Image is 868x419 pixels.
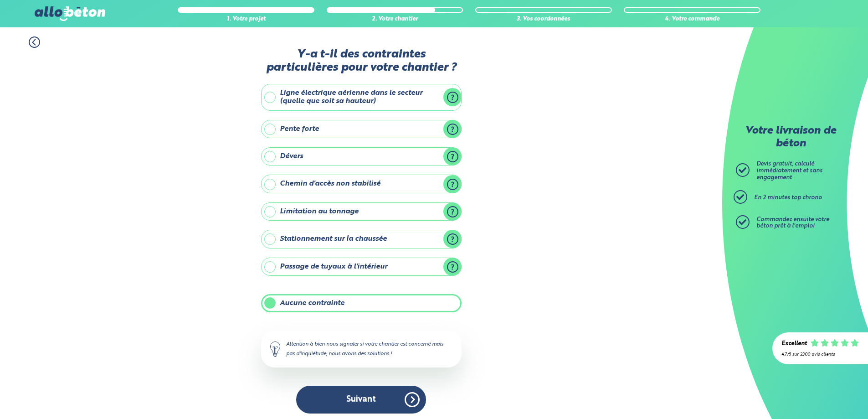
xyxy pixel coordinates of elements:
[261,147,462,166] label: Dévers
[624,16,760,23] div: 4. Votre commande
[261,294,462,312] label: Aucune contrainte
[35,6,105,21] img: allobéton
[261,258,462,276] label: Passage de tuyaux à l'intérieur
[296,386,426,414] button: Suivant
[261,175,462,193] label: Chemin d'accès non stabilisé
[178,16,314,23] div: 1. Votre projet
[261,120,462,138] label: Pente forte
[475,16,612,23] div: 3. Vos coordonnées
[327,16,463,23] div: 2. Votre chantier
[261,48,462,75] label: Y-a t-il des contraintes particulières pour votre chantier ?
[261,331,462,367] div: Attention à bien nous signaler si votre chantier est concerné mais pas d'inquiétude, nous avons d...
[261,84,462,111] label: Ligne électrique aérienne dans le secteur (quelle que soit sa hauteur)
[261,202,462,221] label: Limitation au tonnage
[787,383,858,409] iframe: Help widget launcher
[261,230,462,248] label: Stationnement sur la chaussée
